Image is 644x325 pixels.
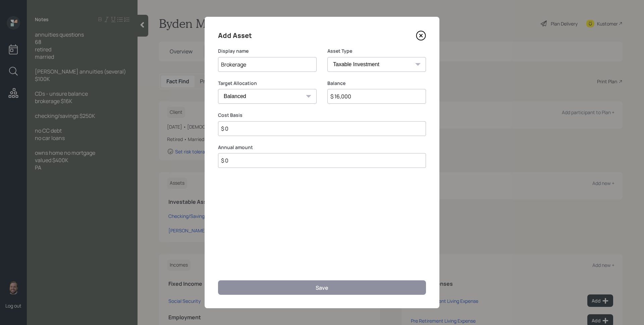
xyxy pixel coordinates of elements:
label: Display name [218,48,317,54]
label: Cost Basis [218,112,426,119]
label: Asset Type [327,48,426,54]
label: Annual amount [218,144,426,151]
div: Save [316,284,328,291]
h4: Add Asset [218,30,252,41]
label: Target Allocation [218,80,317,87]
label: Balance [327,80,426,87]
button: Save [218,280,426,295]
